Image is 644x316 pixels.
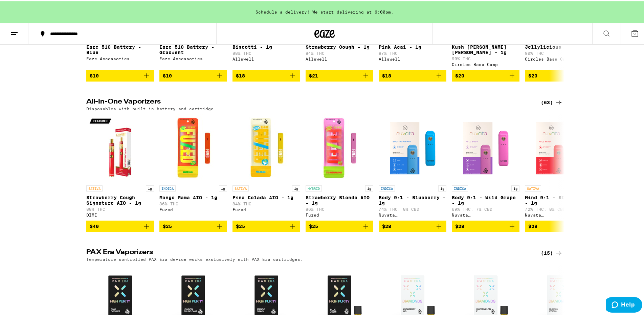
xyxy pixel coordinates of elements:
[438,184,446,190] p: 1g
[306,43,373,48] p: Strawberry Cough - 1g
[452,211,519,216] div: Nuvata ([GEOGRAPHIC_DATA])
[159,113,227,181] img: Fuzed - Mango Mama AIO - 1g
[159,200,227,205] p: 86% THC
[525,194,593,204] p: Mind 9:1 - Strawberry - 1g
[525,206,593,210] p: 72% THC: 8% CBD
[452,194,519,204] p: Body 9:1 - Wild Grape - 1g
[232,219,300,231] button: Add to bag
[379,219,446,231] button: Add to bag
[86,184,103,190] p: SATIVA
[379,43,446,48] p: Pink Acai - 1g
[232,113,300,181] img: Fuzed - Pina Colada AIO - 1g
[379,194,446,204] p: Body 9:1 - Blueberry - 1g
[541,97,563,105] a: (63)
[159,69,227,80] button: Add to bag
[86,55,154,60] div: Eaze Accessories
[232,43,300,48] p: Biscotti - 1g
[306,55,373,60] div: Allswell
[86,206,154,210] p: 88% THC
[232,194,300,199] p: Pina Colada AIO - 1g
[159,194,227,199] p: Mango Mama AIO - 1g
[232,200,300,205] p: 84% THC
[159,43,227,54] p: Eaze 510 Battery - Gradient
[379,113,446,219] a: Open page for Body 9:1 - Blueberry - 1g from Nuvata (CA)
[452,184,468,190] p: INDICA
[86,194,154,204] p: Strawberry Cough Signature AIO - 1g
[306,69,373,80] button: Add to bag
[525,184,541,190] p: SATIVA
[86,43,154,54] p: Eaze 510 Battery - Blue
[455,222,464,228] span: $28
[379,184,395,190] p: INDICA
[525,55,593,60] div: Circles Base Camp
[236,222,245,228] span: $25
[232,69,300,80] button: Add to bag
[306,194,373,204] p: Strawberry Blonde AIO - 1g
[306,113,373,181] img: Fuzed - Strawberry Blonde AIO - 1g
[292,184,300,190] p: 1g
[86,105,216,110] p: Disposables with built-in battery and cartridge.
[379,69,446,80] button: Add to bag
[452,113,519,181] img: Nuvata (CA) - Body 9:1 - Wild Grape - 1g
[541,248,563,256] a: (15)
[379,50,446,54] p: 87% THC
[452,206,519,210] p: 69% THC: 7% CBD
[525,43,593,48] p: Jellylicious - 1g
[525,211,593,216] div: Nuvata ([GEOGRAPHIC_DATA])
[525,113,593,181] img: Nuvata (CA) - Mind 9:1 - Strawberry - 1g
[511,184,519,190] p: 1g
[86,113,154,219] a: Open page for Strawberry Cough Signature AIO - 1g from DIME
[86,97,530,105] h2: All-In-One Vaporizers
[606,296,642,313] iframe: Opens a widget where you can find more information
[86,211,154,216] div: DIME
[525,219,593,231] button: Add to bag
[90,72,99,77] span: $10
[306,50,373,54] p: 84% THC
[163,72,172,77] span: $10
[86,219,154,231] button: Add to bag
[306,184,322,190] p: HYBRID
[159,184,176,190] p: INDICA
[0,0,370,49] button: Redirect to URL
[455,72,464,77] span: $20
[306,219,373,231] button: Add to bag
[163,222,172,228] span: $25
[232,184,249,190] p: SATIVA
[86,248,530,256] h2: PAX Era Vaporizers
[528,222,537,228] span: $28
[452,113,519,219] a: Open page for Body 9:1 - Wild Grape - 1g from Nuvata (CA)
[232,50,300,54] p: 88% THC
[159,219,227,231] button: Add to bag
[525,69,593,80] button: Add to bag
[86,69,154,80] button: Add to bag
[379,113,446,181] img: Nuvata (CA) - Body 9:1 - Blueberry - 1g
[232,55,300,60] div: Allswell
[365,184,373,190] p: 1g
[452,219,519,231] button: Add to bag
[309,222,318,228] span: $25
[159,206,227,210] div: Fuzed
[525,50,593,54] p: 90% THC
[159,113,227,219] a: Open page for Mango Mama AIO - 1g from Fuzed
[306,206,373,210] p: 86% THC
[452,43,519,54] p: Kush [PERSON_NAME] [PERSON_NAME] - 1g
[382,72,391,77] span: $18
[159,55,227,60] div: Eaze Accessories
[525,113,593,219] a: Open page for Mind 9:1 - Strawberry - 1g from Nuvata (CA)
[306,113,373,219] a: Open page for Strawberry Blonde AIO - 1g from Fuzed
[452,69,519,80] button: Add to bag
[379,211,446,216] div: Nuvata ([GEOGRAPHIC_DATA])
[528,72,537,77] span: $20
[232,206,300,210] div: Fuzed
[309,72,318,77] span: $21
[382,222,391,228] span: $28
[452,55,519,60] p: 90% THC
[306,211,373,216] div: Fuzed
[146,184,154,190] p: 1g
[452,61,519,65] div: Circles Base Camp
[90,222,99,228] span: $40
[86,256,303,260] p: Temperature controlled PAX Era device works exclusively with PAX Era cartridges.
[379,206,446,210] p: 74% THC: 8% CBD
